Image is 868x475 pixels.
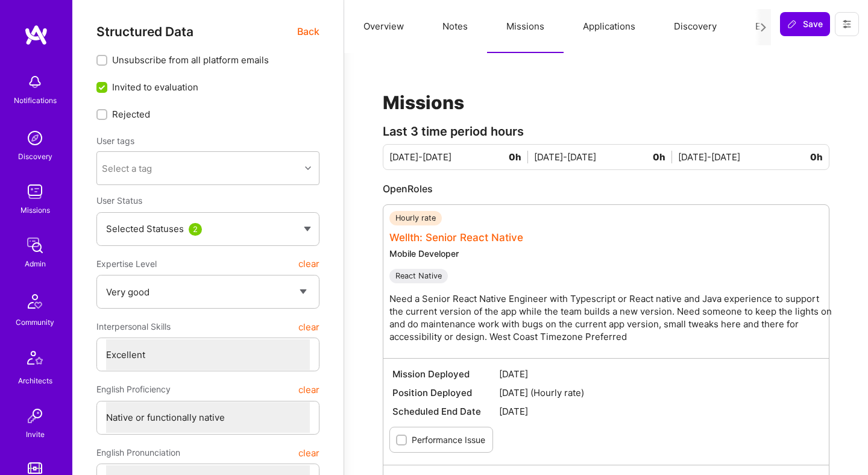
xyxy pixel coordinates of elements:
span: [DATE] [499,405,820,418]
div: Select a tag [102,162,152,175]
span: 0h [509,151,528,163]
span: 0h [653,151,672,163]
span: Selected Statuses [106,223,184,234]
span: Back [297,24,319,39]
div: Discovery [18,150,52,163]
img: discovery [23,126,47,150]
a: Wellth: Senior React Native [389,231,523,244]
span: Mission Deployed [392,368,499,380]
img: logo [24,24,48,46]
span: 0h [810,151,823,163]
p: Need a Senior React Native Engineer with Typescript or React native and Java experience to suppor... [389,292,835,343]
i: icon Next [759,23,768,32]
label: Performance Issue [412,433,485,446]
div: 2 [189,223,202,236]
div: Missions [20,204,50,216]
img: teamwork [23,180,47,204]
div: Community [16,316,54,329]
span: Rejected [112,108,150,121]
span: Invited to evaluation [112,81,198,93]
span: Structured Data [96,24,193,39]
div: Admin [25,257,46,270]
span: Scheduled End Date [392,405,499,418]
h1: Missions [383,92,829,113]
button: clear [298,379,319,400]
img: Invite [23,404,47,428]
div: Notifications [14,94,57,107]
button: clear [298,442,319,464]
div: Architects [18,374,52,387]
span: Expertise Level [96,253,157,275]
span: Unsubscribe from all platform emails [112,54,269,66]
div: [DATE]-[DATE] [389,151,534,163]
div: Invite [26,428,45,441]
img: caret [304,227,311,231]
img: Community [20,287,49,316]
div: [DATE]-[DATE] [678,151,823,163]
i: icon Chevron [305,165,311,171]
div: [DATE]-[DATE] [534,151,679,163]
div: Last 3 time period hours [383,125,829,138]
button: clear [298,253,319,275]
div: Mobile Developer [389,248,835,259]
span: English Proficiency [96,379,171,400]
img: bell [23,70,47,94]
div: Hourly rate [389,211,442,225]
div: React Native [389,269,448,283]
span: Save [787,18,823,30]
span: User Status [96,195,142,206]
img: admin teamwork [23,233,47,257]
label: User tags [96,135,134,146]
button: clear [298,316,319,338]
img: tokens [28,462,42,474]
span: [DATE] (Hourly rate) [499,386,820,399]
span: Interpersonal Skills [96,316,171,338]
span: English Pronunciation [96,442,180,464]
span: [DATE] [499,368,820,380]
div: Open Roles [383,182,829,195]
button: Save [780,12,830,36]
span: Position Deployed [392,386,499,399]
img: Architects [20,345,49,374]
